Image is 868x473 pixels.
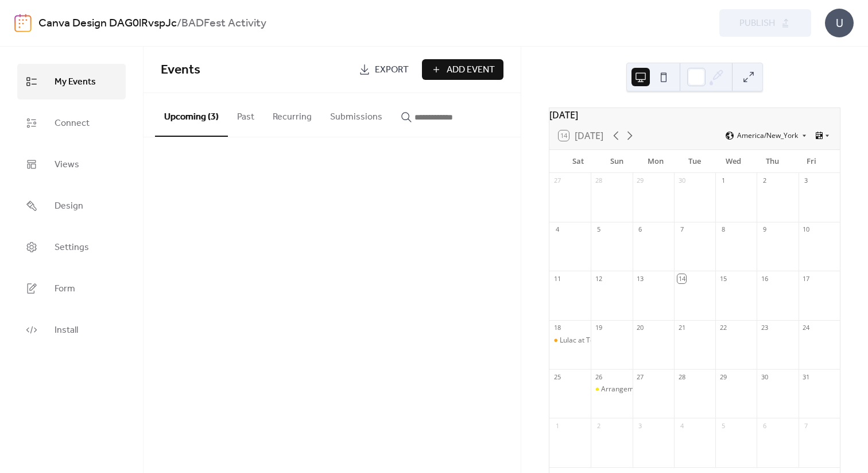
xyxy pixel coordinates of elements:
[760,324,769,332] div: 23
[719,372,727,381] div: 29
[228,93,263,136] button: Past
[553,274,561,283] div: 11
[350,59,417,80] a: Export
[161,57,200,83] span: Events
[553,225,561,234] div: 4
[636,225,645,234] div: 6
[677,225,686,234] div: 7
[55,197,83,216] span: Design
[55,239,89,257] span: Settings
[802,372,811,381] div: 31
[549,108,840,122] div: [DATE]
[675,150,714,173] div: Tue
[677,274,686,283] div: 14
[792,150,831,173] div: Fri
[737,132,798,139] span: America/New_York
[760,225,769,234] div: 9
[17,105,126,141] a: Connect
[825,9,854,37] div: U
[375,63,409,77] span: Export
[447,63,495,77] span: Add Event
[594,372,603,381] div: 26
[760,372,769,381] div: 30
[636,324,645,332] div: 20
[591,384,632,394] div: Arrangements: Inspired By The Vessel
[549,336,591,345] div: Lulac at Together
[714,150,753,173] div: Wed
[17,312,126,348] a: Install
[17,229,126,265] a: Settings
[637,150,676,173] div: Mon
[636,372,645,381] div: 27
[177,13,181,34] b: /
[598,150,637,173] div: Sun
[636,421,645,430] div: 3
[719,274,727,283] div: 15
[14,14,32,32] img: logo
[17,147,126,182] a: Views
[181,13,266,34] b: BADFest Activity
[760,421,769,430] div: 6
[719,225,727,234] div: 8
[802,274,811,283] div: 17
[802,421,811,430] div: 7
[802,225,811,234] div: 10
[802,176,811,185] div: 3
[553,324,561,332] div: 18
[553,372,561,381] div: 25
[55,321,78,340] span: Install
[55,156,79,174] span: Views
[422,59,503,80] button: Add Event
[17,188,126,224] a: Design
[677,421,686,430] div: 4
[553,176,561,185] div: 27
[802,324,811,332] div: 24
[719,421,727,430] div: 5
[719,176,727,185] div: 1
[263,93,321,136] button: Recurring
[677,372,686,381] div: 28
[594,421,603,430] div: 2
[321,93,392,136] button: Submissions
[594,176,603,185] div: 28
[760,274,769,283] div: 16
[155,93,228,137] button: Upcoming (3)
[753,150,792,173] div: Thu
[55,73,96,91] span: My Events
[719,324,727,332] div: 22
[55,280,75,298] span: Form
[760,176,769,185] div: 2
[594,225,603,234] div: 5
[594,274,603,283] div: 12
[553,421,561,430] div: 1
[636,176,645,185] div: 29
[559,150,598,173] div: Sat
[17,271,126,306] a: Form
[677,176,686,185] div: 30
[636,274,645,283] div: 13
[38,13,177,34] a: Canva Design DAG0lRvspJc
[594,324,603,332] div: 19
[601,384,723,394] div: Arrangements: Inspired By The Vessel
[55,114,90,133] span: Connect
[17,64,126,99] a: My Events
[677,324,686,332] div: 21
[560,336,615,345] div: Lulac at Together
